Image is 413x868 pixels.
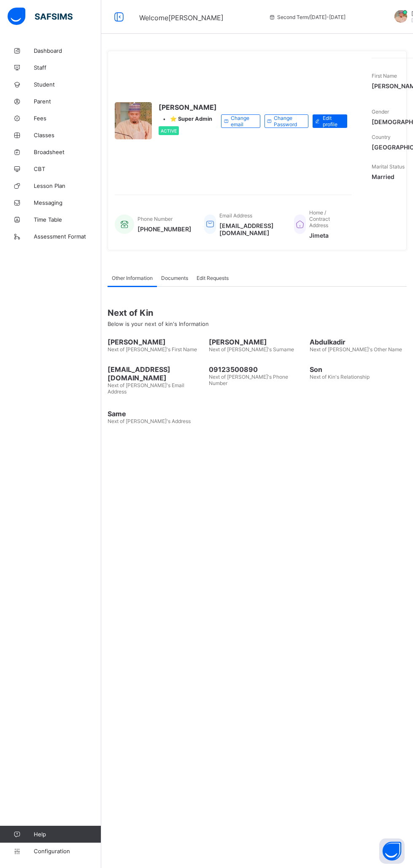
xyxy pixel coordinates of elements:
span: Home / Contract Address [309,209,330,228]
span: Next of [PERSON_NAME]'s Email Address [108,382,184,395]
span: Next of [PERSON_NAME]'s Phone Number [209,374,288,386]
span: Jimeta [309,232,343,239]
span: [PHONE_NUMBER] [138,225,192,233]
span: [EMAIL_ADDRESS][DOMAIN_NAME] [108,365,205,382]
img: safsims [8,8,73,25]
span: Broadsheet [34,149,101,155]
span: Next of [PERSON_NAME]'s Address [108,418,191,424]
span: ⭐ Super Admin [170,116,212,122]
span: Time Table [34,216,101,223]
span: Son [310,365,407,374]
button: Open asap [379,838,405,864]
span: First Name [372,73,397,79]
span: Welcome [PERSON_NAME] [139,14,224,22]
span: Edit Requests [197,275,229,281]
span: session/term information [269,14,346,20]
span: Email Address [219,212,252,219]
span: Documents [161,275,188,281]
span: Active [161,128,177,133]
span: Next of [PERSON_NAME]'s Surname [209,346,294,353]
div: • [159,116,217,122]
span: Next of Kin [108,308,407,318]
span: 09123500890 [209,365,306,374]
span: Configuration [34,848,101,854]
span: Gender [372,108,389,115]
span: Student [34,81,101,88]
span: Dashboard [34,47,101,54]
span: Change Password [274,115,302,127]
span: Lesson Plan [34,182,101,189]
span: Help [34,831,101,838]
span: Next of [PERSON_NAME]'s First Name [108,346,197,353]
span: Country [372,134,391,140]
span: Below is your next of kin's Information [108,320,209,327]
span: Next of Kin's Relationship [310,374,370,380]
span: Abdulkadir [310,338,407,346]
span: Messaging [34,199,101,206]
span: CBT [34,165,101,172]
span: Same [108,410,205,418]
span: [PERSON_NAME] [159,103,217,111]
span: [EMAIL_ADDRESS][DOMAIN_NAME] [219,222,281,236]
span: Change email [231,115,254,127]
span: [PERSON_NAME] [209,338,306,346]
span: [PERSON_NAME] [108,338,205,346]
span: Parent [34,98,101,105]
span: Edit profile [323,115,341,127]
span: Next of [PERSON_NAME]'s Other Name [310,346,402,353]
span: Fees [34,115,101,122]
span: Staff [34,64,101,71]
span: Marital Status [372,163,405,170]
span: Classes [34,132,101,138]
span: Other Information [112,275,153,281]
span: Phone Number [138,216,173,222]
span: Assessment Format [34,233,101,240]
